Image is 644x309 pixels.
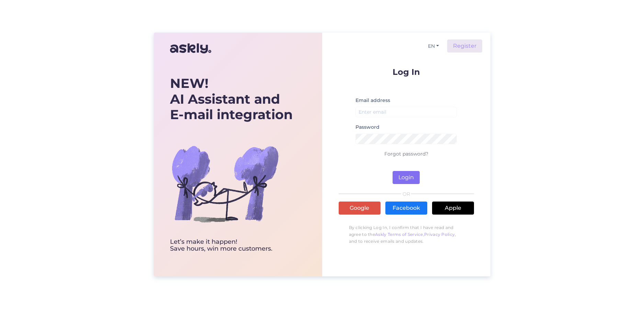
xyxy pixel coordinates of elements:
button: Login [393,171,420,184]
div: Let’s make it happen! Save hours, win more customers. [170,239,293,252]
div: AI Assistant and E-mail integration [170,76,293,123]
a: Register [447,39,482,53]
a: Google [339,202,381,215]
img: Askly [170,40,211,57]
a: Apple [432,202,474,215]
button: EN [425,41,442,51]
a: Forgot password? [384,151,428,157]
p: By clicking Log In, I confirm that I have read and agree to the , , and to receive emails and upd... [339,221,474,248]
label: Password [355,124,380,131]
input: Enter email [355,107,457,117]
span: OR [401,192,411,196]
a: Askly Terms of Service [375,232,423,237]
label: Email address [355,97,390,104]
p: Log In [339,68,474,76]
a: Facebook [385,202,427,215]
a: Privacy Policy [424,232,455,237]
b: NEW! [170,75,208,91]
img: bg-askly [170,129,280,239]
